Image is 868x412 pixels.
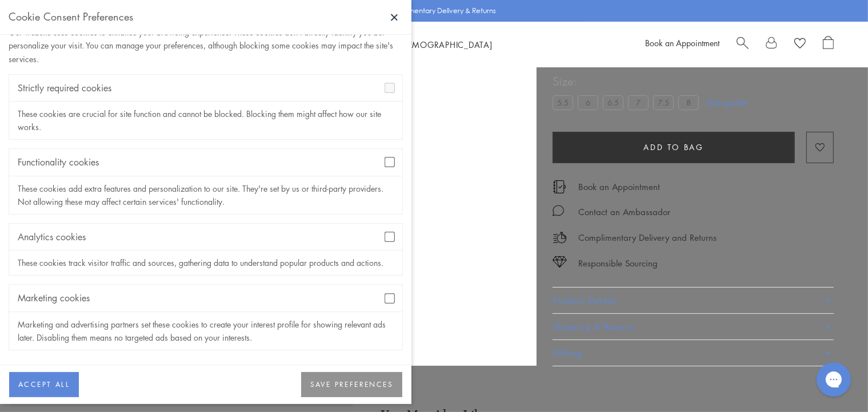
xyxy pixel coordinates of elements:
[578,204,670,219] div: Contact an Ambassador
[628,95,649,110] label: 7
[553,314,834,340] button: Shipping & Returns
[553,340,834,365] button: Gifting
[9,9,133,26] div: Cookie Consent Preferences
[553,180,566,193] img: icon_appointment.svg
[578,230,717,244] p: Complimentary Delivery and Returns
[9,75,402,102] div: Strictly required cookies
[9,285,402,312] div: Marketing cookies
[9,102,402,139] div: These cookies are crucial for site function and cannot be blocked. Blocking them might affect how...
[9,251,402,275] div: These cookies track visitor traffic and sources, gathering data to understand popular products an...
[811,358,857,401] iframe: Gorgias live chat messenger
[578,180,660,193] a: Book an Appointment
[9,26,403,65] div: Our website uses cookies to enhance your browsing experience. These cookies don't directly identi...
[366,5,496,17] p: Enjoy Complimentary Delivery & Returns
[9,224,402,251] div: Analytics cookies
[553,72,703,91] span: Size:
[706,96,747,108] a: Size guide
[301,372,402,397] button: SAVE PREFERENCES
[9,312,402,350] div: Marketing and advertising partners set these cookies to create your interest profile for showing ...
[645,37,719,49] a: Book an Appointment
[603,95,623,110] label: 6.5
[9,372,79,397] button: ACCEPT ALL
[653,95,674,110] label: 7.5
[553,230,567,244] img: icon_delivery.svg
[9,176,402,214] div: These cookies add extra features and personalization to our site. They're set by us or third-part...
[823,36,834,53] a: Open Shopping Bag
[553,288,834,313] button: Product Details
[578,95,598,110] label: 6
[644,141,704,154] span: Add to bag
[737,36,749,53] a: Search
[353,39,493,50] a: World of [DEMOGRAPHIC_DATA]World of [DEMOGRAPHIC_DATA]
[553,204,564,216] img: MessageIcon-01_2.svg
[578,256,658,270] div: Responsible Sourcing
[794,36,806,53] a: View Wishlist
[553,95,573,110] label: 5.5
[553,256,567,267] img: icon_sourcing.svg
[678,95,699,110] label: 8
[9,149,402,176] div: Functionality cookies
[553,131,795,163] button: Add to bag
